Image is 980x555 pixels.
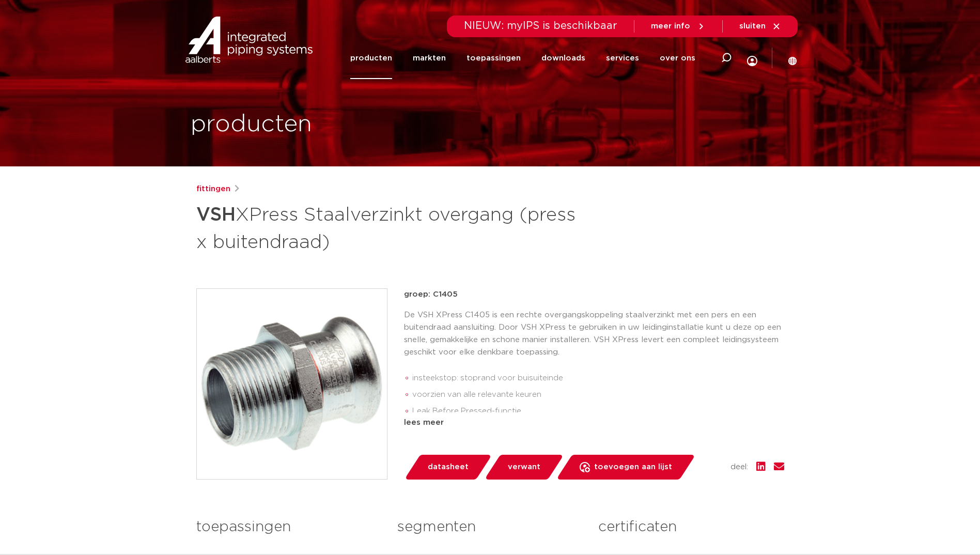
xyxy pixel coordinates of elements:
a: datasheet [404,455,492,480]
div: my IPS [747,34,757,82]
span: verwant [508,459,540,475]
a: services [606,37,639,79]
span: deel: [730,461,748,473]
span: datasheet [428,459,469,475]
a: meer info [651,22,706,31]
p: groep: C1405 [404,288,784,301]
h1: producten [191,108,312,141]
li: Leak Before Pressed-functie [412,403,784,420]
a: over ons [660,37,695,79]
a: fittingen [196,183,230,195]
a: markten [413,37,446,79]
div: lees meer [404,417,784,429]
h3: certificaten [598,517,784,537]
a: downloads [541,37,585,79]
span: NIEUW: myIPS is beschikbaar [464,21,617,31]
p: De VSH XPress C1405 is een rechte overgangskoppeling staalverzinkt met een pers en een buitendraa... [404,309,784,359]
h3: toepassingen [196,517,382,537]
a: producten [350,37,392,79]
h3: segmenten [397,517,583,537]
li: insteekstop: stoprand voor buisuiteinde [412,370,784,387]
a: verwant [484,455,564,480]
h1: XPress Staalverzinkt overgang (press x buitendraad) [196,199,584,255]
span: sluiten [739,22,766,30]
a: sluiten [739,22,781,31]
a: toepassingen [466,37,521,79]
span: meer info [651,22,690,30]
li: voorzien van alle relevante keuren [412,387,784,403]
strong: VSH [196,206,236,224]
nav: Menu [350,37,695,79]
span: toevoegen aan lijst [594,459,672,475]
img: Product Image for VSH XPress Staalverzinkt overgang (press x buitendraad) [197,289,387,479]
